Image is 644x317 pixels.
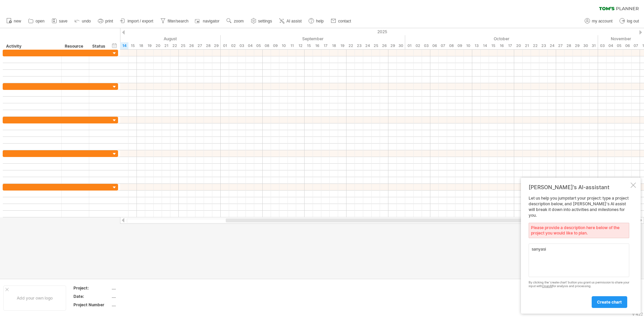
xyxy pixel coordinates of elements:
div: Monday, 25 August 2025 [179,42,187,49]
div: Friday, 15 August 2025 [128,42,137,49]
div: Thursday, 16 October 2025 [497,42,506,49]
span: new [14,19,21,23]
span: undo [82,19,91,23]
div: Thursday, 2 October 2025 [414,42,422,49]
span: navigator [203,19,219,23]
span: zoom [234,19,244,23]
div: Wednesday, 5 November 2025 [615,42,623,49]
div: Please provide a description here below of the project you would like to plan. [529,223,629,238]
div: Friday, 26 September 2025 [380,42,388,49]
div: Friday, 19 September 2025 [338,42,346,49]
div: Wednesday, 10 September 2025 [279,42,288,49]
div: Friday, 24 October 2025 [548,42,556,49]
div: Wednesday, 24 September 2025 [363,42,372,49]
div: .... [112,302,168,308]
div: By clicking the 'create chart' button you grant us permission to share your input with for analys... [529,281,629,288]
div: Tuesday, 21 October 2025 [523,42,531,49]
div: Monday, 8 September 2025 [263,42,271,49]
div: Tuesday, 14 October 2025 [481,42,489,49]
div: v 422 [632,312,643,317]
div: Monday, 1 September 2025 [221,42,229,49]
a: create chart [592,296,627,308]
div: Thursday, 21 August 2025 [162,42,170,49]
div: Monday, 29 September 2025 [388,42,397,49]
a: my account [583,17,614,25]
div: Friday, 10 October 2025 [464,42,472,49]
span: contact [338,19,351,23]
div: Tuesday, 26 August 2025 [187,42,196,49]
div: Monday, 22 September 2025 [346,42,355,49]
a: import / export [118,17,155,25]
div: Monday, 6 October 2025 [430,42,439,49]
a: navigator [194,17,221,25]
div: Project: [73,285,110,291]
a: log out [618,17,641,25]
span: create chart [597,300,622,305]
div: Tuesday, 7 October 2025 [439,42,447,49]
div: .... [112,294,168,299]
div: Thursday, 28 August 2025 [204,42,212,49]
div: Activity [6,43,58,50]
div: September 2025 [221,35,405,42]
div: Status [92,43,107,50]
span: save [59,19,67,23]
div: Monday, 3 November 2025 [598,42,606,49]
div: Wednesday, 29 October 2025 [573,42,581,49]
div: .... [112,285,168,291]
div: Friday, 22 August 2025 [170,42,179,49]
div: Resource [65,43,85,50]
div: August 2025 [45,35,221,42]
div: Add your own logo [3,285,66,311]
a: zoom [225,17,246,25]
div: Tuesday, 23 September 2025 [355,42,363,49]
div: Tuesday, 30 September 2025 [397,42,405,49]
div: Friday, 29 August 2025 [212,42,221,49]
div: Friday, 3 October 2025 [422,42,430,49]
div: Tuesday, 19 August 2025 [145,42,154,49]
a: OpenAI [542,284,552,288]
div: Wednesday, 20 August 2025 [154,42,162,49]
div: Wednesday, 15 October 2025 [489,42,497,49]
div: Thursday, 9 October 2025 [455,42,464,49]
div: Thursday, 18 September 2025 [330,42,338,49]
a: open [26,17,47,25]
span: print [105,19,113,23]
a: settings [249,17,274,25]
div: October 2025 [405,35,598,42]
div: Wednesday, 8 October 2025 [447,42,455,49]
div: Monday, 15 September 2025 [305,42,313,49]
div: Tuesday, 28 October 2025 [565,42,573,49]
div: Wednesday, 3 September 2025 [237,42,246,49]
div: Project Number [73,302,110,308]
a: AI assist [277,17,304,25]
a: contact [329,17,353,25]
span: log out [627,19,639,23]
div: Friday, 12 September 2025 [296,42,305,49]
a: new [5,17,23,25]
span: open [36,19,45,23]
div: Tuesday, 16 September 2025 [313,42,321,49]
a: filter/search [159,17,191,25]
div: Date: [73,294,110,299]
div: Thursday, 23 October 2025 [539,42,548,49]
span: settings [258,19,272,23]
div: Thursday, 30 October 2025 [581,42,590,49]
div: Thursday, 11 September 2025 [288,42,296,49]
span: help [316,19,324,23]
span: filter/search [168,19,189,23]
div: Tuesday, 4 November 2025 [606,42,615,49]
div: Wednesday, 22 October 2025 [531,42,539,49]
div: Let us help you jumpstart your project: type a project description below, and [PERSON_NAME]'s AI ... [529,196,629,308]
div: Friday, 31 October 2025 [590,42,598,49]
div: Wednesday, 17 September 2025 [321,42,330,49]
div: Monday, 18 August 2025 [137,42,145,49]
div: Wednesday, 27 August 2025 [196,42,204,49]
div: Thursday, 14 August 2025 [120,42,128,49]
div: Friday, 17 October 2025 [506,42,514,49]
span: import / export [127,19,153,23]
div: Thursday, 4 September 2025 [246,42,254,49]
div: Tuesday, 2 September 2025 [229,42,237,49]
a: help [307,17,326,25]
div: Tuesday, 9 September 2025 [271,42,279,49]
div: Friday, 7 November 2025 [632,42,640,49]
